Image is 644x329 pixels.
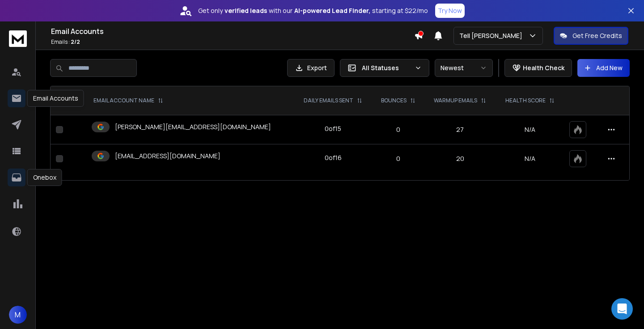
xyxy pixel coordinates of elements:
p: Get Free Credits [572,31,622,40]
h1: Email Accounts [51,26,414,37]
p: Get only with our starting at $22/mo [198,6,428,15]
p: N/A [501,125,559,134]
p: DAILY EMAILS SENT [304,97,353,104]
button: M [9,306,27,324]
p: 0 [377,125,419,134]
button: Newest [435,59,493,77]
button: Get Free Credits [554,27,628,45]
strong: AI-powered Lead Finder, [294,6,370,15]
div: EMAIL ACCOUNT NAME [93,97,163,104]
span: 2 / 2 [71,38,80,46]
p: BOUNCES [381,97,407,104]
button: Try Now [435,4,465,18]
p: All Statuses [362,63,411,72]
button: Add New [577,59,630,77]
div: 0 of 16 [325,153,342,162]
td: 20 [424,144,496,173]
strong: verified leads [225,6,267,15]
div: Email Accounts [27,90,84,107]
p: N/A [501,154,559,163]
p: 0 [377,154,419,163]
div: Open Intercom Messenger [611,298,633,320]
p: Emails : [51,38,414,46]
p: Tell [PERSON_NAME] [459,31,526,40]
p: [EMAIL_ADDRESS][DOMAIN_NAME] [115,152,220,160]
div: 0 of 15 [325,124,341,133]
img: logo [9,30,27,47]
p: WARMUP EMAILS [434,97,477,104]
button: Export [287,59,335,77]
p: [PERSON_NAME][EMAIL_ADDRESS][DOMAIN_NAME] [115,122,271,131]
p: Try Now [438,6,462,15]
p: HEALTH SCORE [505,97,546,104]
td: 27 [424,115,496,144]
button: Health Check [504,59,572,77]
div: Onebox [27,169,62,186]
p: Health Check [523,63,564,72]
